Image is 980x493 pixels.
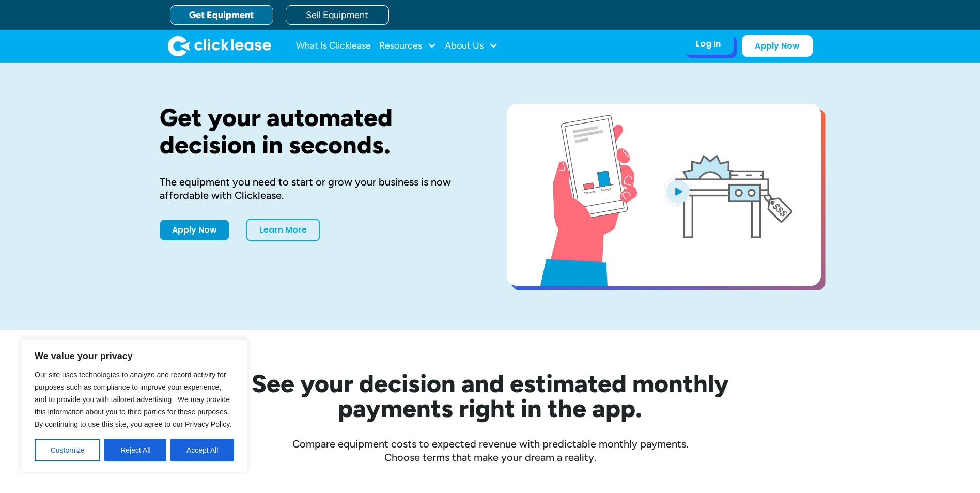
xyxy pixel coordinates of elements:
div: About Us [445,36,498,56]
h2: See your decision and estimated monthly payments right in the app. [201,371,780,421]
a: home [168,36,271,56]
div: Resources [379,36,437,56]
img: Clicklease logo [168,36,271,56]
p: We value your privacy [35,350,234,362]
button: Reject All [104,439,166,461]
a: Get Equipment [170,5,273,25]
a: Apply Now [742,35,813,57]
a: Sell Equipment [286,5,389,25]
div: Log In [696,39,721,49]
div: The equipment you need to start or grow your business is now affordable with Clicklease. [160,175,474,202]
h1: Get your automated decision in seconds. [160,104,474,159]
a: Apply Now [160,220,229,240]
div: Compare equipment costs to expected revenue with predictable monthly payments. Choose terms that ... [160,437,821,464]
a: Learn More [246,219,320,241]
div: We value your privacy [21,339,248,472]
a: What Is Clicklease [296,36,371,56]
button: Accept All [170,439,234,461]
img: Blue play button logo on a light blue circular background [664,177,692,206]
button: Customize [35,439,100,461]
a: open lightbox [507,104,821,286]
span: Our site uses technologies to analyze and record activity for purposes such as compliance to impr... [35,371,231,428]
